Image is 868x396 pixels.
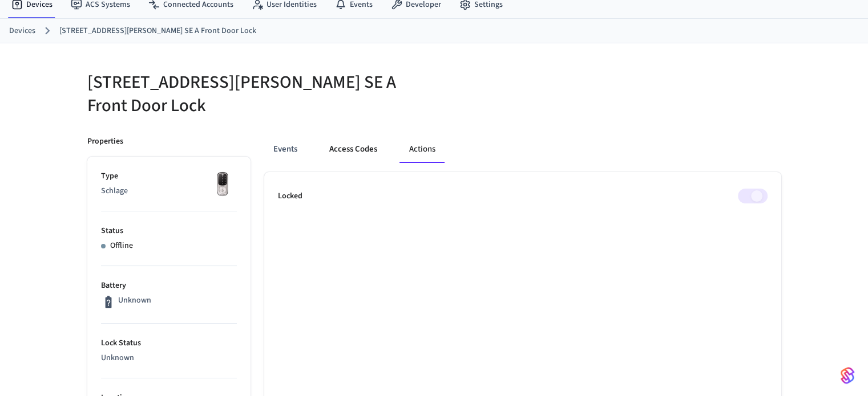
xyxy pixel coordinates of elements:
[101,280,237,292] p: Battery
[264,136,781,163] div: ant example
[118,295,151,307] p: Unknown
[400,136,445,163] button: Actions
[87,136,123,148] p: Properties
[101,170,237,182] p: Type
[59,25,256,37] a: [STREET_ADDRESS][PERSON_NAME] SE A Front Door Lock
[87,71,427,117] h5: [STREET_ADDRESS][PERSON_NAME] SE A Front Door Lock
[320,136,386,163] button: Access Codes
[101,352,237,364] p: Unknown
[9,25,35,37] a: Devices
[208,170,237,199] img: Yale Assure Touchscreen Wifi Smart Lock, Satin Nickel, Front
[264,136,306,163] button: Events
[101,225,237,237] p: Status
[841,366,854,385] img: SeamLogoGradient.69752ec5.svg
[101,185,237,197] p: Schlage
[101,337,237,349] p: Lock Status
[278,190,302,202] p: Locked
[110,240,133,252] p: Offline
